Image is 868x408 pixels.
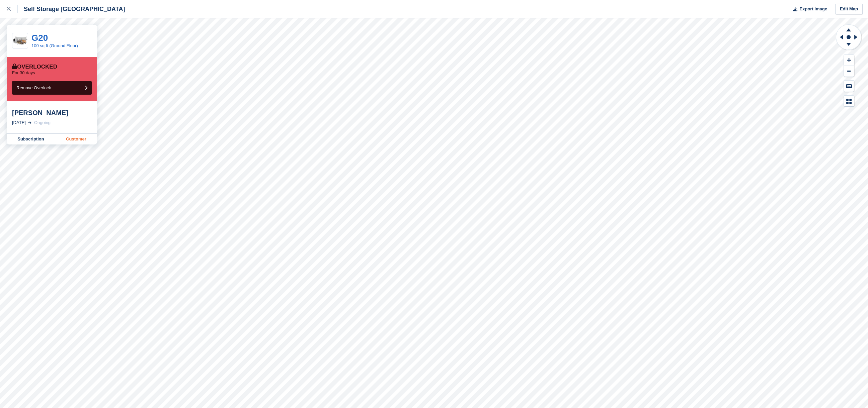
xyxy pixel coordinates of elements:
[31,43,78,48] a: 100 sq ft (Ground Floor)
[835,4,863,15] a: Edit Map
[28,121,31,124] img: arrow-right-light-icn-cde0832a797a2874e46488d9cf13f60e5c3a73dbe684e267c42b8395dfbc2abf.svg
[55,134,97,144] a: Customer
[7,134,55,144] a: Subscription
[12,35,28,47] img: 100.jpg
[12,64,57,70] div: Overlocked
[16,85,51,90] span: Remove Overlock
[31,33,48,43] a: G20
[12,70,35,76] p: For 30 days
[844,66,854,77] button: Zoom Out
[18,5,125,13] div: Self Storage [GEOGRAPHIC_DATA]
[799,6,827,12] span: Export Image
[12,81,92,95] button: Remove Overlock
[34,119,51,126] div: Ongoing
[12,119,26,126] div: [DATE]
[12,109,92,117] div: [PERSON_NAME]
[789,4,827,15] button: Export Image
[844,55,854,66] button: Zoom In
[844,81,854,92] button: Keyboard Shortcuts
[844,96,854,107] button: Map Legend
